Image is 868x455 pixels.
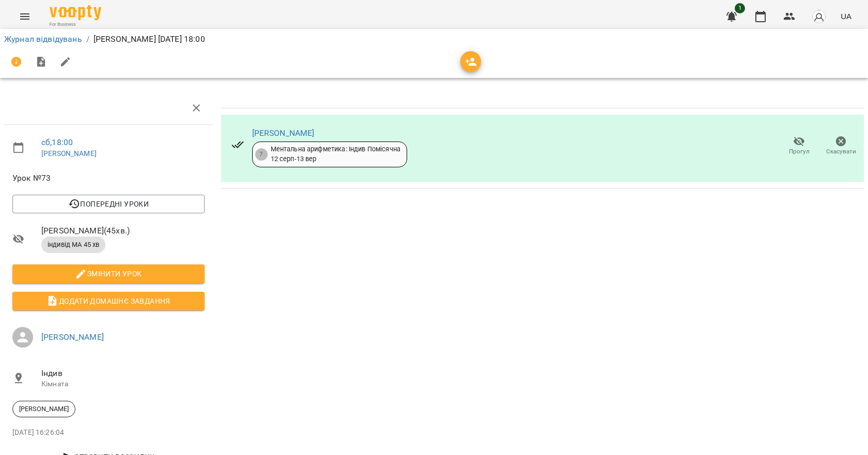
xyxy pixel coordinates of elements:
img: Voopty Logo [50,5,101,20]
a: [PERSON_NAME] [41,149,97,158]
span: індивід МА 45 хв [41,240,105,249]
span: For Business [50,21,101,28]
nav: breadcrumb [4,33,864,45]
span: Скасувати [826,147,856,156]
div: Ментальна арифметика: Індив Помісячна 12 серп - 13 вер [271,145,400,164]
span: Змінити урок [21,268,196,280]
p: Кімната [41,379,205,389]
button: Прогул [778,132,820,161]
span: [PERSON_NAME] ( 45 хв. ) [41,225,205,237]
li: / [86,33,89,45]
button: UA [836,7,856,26]
button: Скасувати [820,132,862,161]
span: [PERSON_NAME] [13,404,75,414]
a: [PERSON_NAME] [252,128,315,138]
button: Menu [12,4,37,29]
span: Додати домашнє завдання [21,295,196,307]
button: Додати домашнє завдання [12,292,205,310]
div: [PERSON_NAME] [12,401,75,417]
div: 7 [255,148,268,161]
span: UA [841,11,851,22]
span: 1 [735,3,745,13]
img: avatar_s.png [812,9,826,24]
a: сб , 18:00 [41,137,73,147]
span: Індив [41,367,205,380]
p: [PERSON_NAME] [DATE] 18:00 [94,33,205,45]
span: Прогул [789,147,810,156]
button: Змінити урок [12,264,205,283]
span: Урок №73 [12,172,205,184]
button: Попередні уроки [12,195,205,213]
a: [PERSON_NAME] [41,332,104,342]
a: Журнал відвідувань [4,34,82,44]
p: [DATE] 16:26:04 [12,428,205,438]
span: Попередні уроки [21,198,196,210]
